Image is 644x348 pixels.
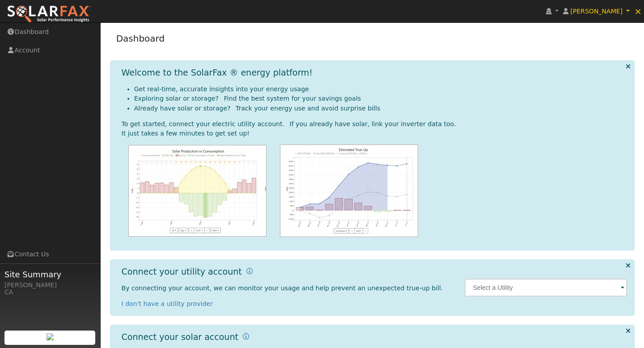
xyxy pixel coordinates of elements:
[570,8,623,15] span: [PERSON_NAME]
[122,129,627,138] div: It just takes a few minutes to get set up!
[134,94,627,103] li: Exploring solar or storage? Find the best system for your savings goals
[634,6,642,17] span: ×
[47,333,54,340] img: retrieve
[122,267,242,277] h1: Connect your utility account
[4,288,96,297] div: CA
[134,104,627,113] li: Already have solar or storage? Track your energy use and avoid surprise bills
[122,119,627,129] div: To get started, connect your electric utility account. If you already have solar, link your inver...
[4,268,96,280] span: Site Summary
[134,85,627,94] li: Get real-time, accurate insights into your energy usage
[122,332,238,342] h1: Connect your solar account
[122,68,313,78] h1: Welcome to the SolarFax ® energy platform!
[4,280,96,290] div: [PERSON_NAME]
[7,5,91,24] img: SolarFax
[116,33,165,44] a: Dashboard
[122,284,443,292] span: By connecting your account, we can monitor your usage and help prevent an unexpected true-up bill.
[465,279,627,297] input: Select a Utility
[122,300,213,307] a: I don't have a utility provider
